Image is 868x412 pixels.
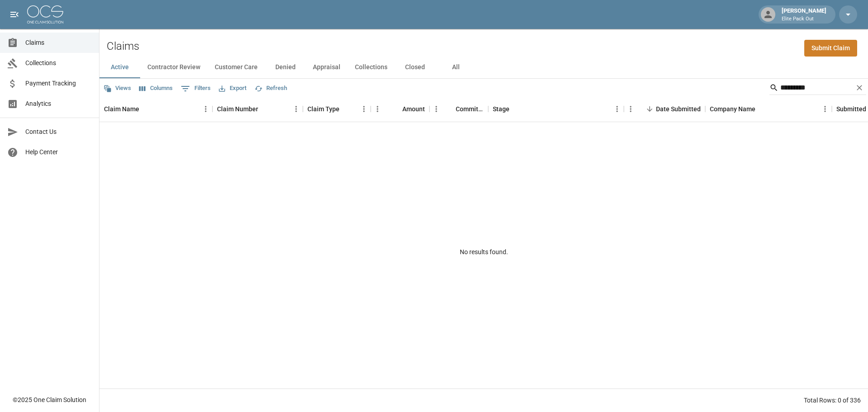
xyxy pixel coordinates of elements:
[99,96,212,122] div: Claim Name
[456,96,484,122] div: Committed Amount
[435,57,476,78] button: All
[804,396,861,405] div: Total Rows: 0 of 336
[340,103,352,115] button: Sort
[27,5,63,24] img: ocs-logo-white-transparent.png
[493,96,509,122] div: Stage
[610,102,624,116] button: Menu
[303,96,371,122] div: Claim Type
[199,102,212,116] button: Menu
[25,58,92,68] span: Collections
[769,81,866,97] div: Search
[179,81,213,96] button: Show filters
[348,57,395,78] button: Collections
[488,96,624,122] div: Stage
[137,81,175,95] button: Select columns
[217,96,258,122] div: Claim Number
[25,127,92,137] span: Contact Us
[778,6,830,23] div: [PERSON_NAME]
[804,40,857,57] a: Submit Claim
[443,103,456,115] button: Sort
[140,57,208,78] button: Contractor Review
[99,57,140,78] button: Active
[139,103,152,115] button: Sort
[782,15,826,23] p: Elite Pack Out
[101,81,133,95] button: Views
[624,102,637,116] button: Menu
[705,96,832,122] div: Company Name
[402,96,425,122] div: Amount
[429,96,488,122] div: Committed Amount
[13,395,86,404] div: © 2025 One Claim Solution
[656,96,701,122] div: Date Submitted
[429,102,443,116] button: Menu
[104,96,139,122] div: Claim Name
[509,103,522,115] button: Sort
[99,122,868,382] div: No results found.
[390,103,402,115] button: Sort
[306,57,348,78] button: Appraisal
[307,96,340,122] div: Claim Type
[258,103,271,115] button: Sort
[5,5,24,24] button: open drawer
[25,147,92,157] span: Help Center
[212,96,303,122] div: Claim Number
[25,38,92,47] span: Claims
[107,40,139,53] h2: Claims
[25,99,92,109] span: Analytics
[252,81,289,95] button: Refresh
[99,57,868,78] div: dynamic tabs
[371,96,429,122] div: Amount
[624,96,705,122] div: Date Submitted
[395,57,435,78] button: Closed
[265,57,306,78] button: Denied
[357,102,371,116] button: Menu
[289,102,303,116] button: Menu
[25,79,92,88] span: Payment Tracking
[208,57,265,78] button: Customer Care
[710,96,755,122] div: Company Name
[818,102,832,116] button: Menu
[643,103,656,115] button: Sort
[853,81,866,95] button: Clear
[755,103,768,115] button: Sort
[371,102,384,116] button: Menu
[217,81,249,95] button: Export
